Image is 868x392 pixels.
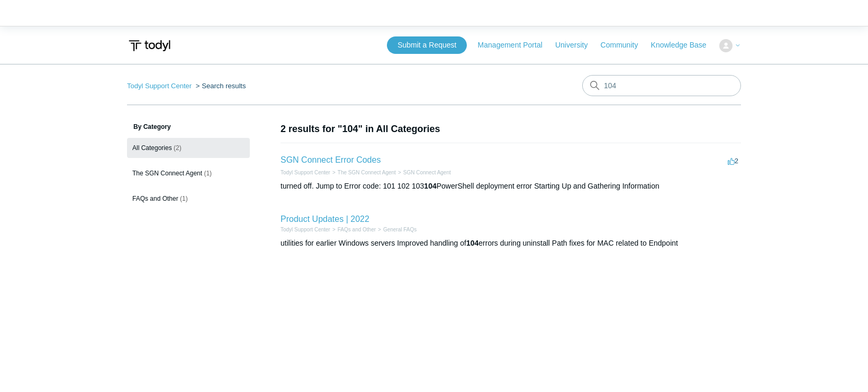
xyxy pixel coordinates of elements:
[127,189,250,209] a: FAQs and Other (1)
[127,122,250,132] h3: By Category
[651,40,717,51] a: Knowledge Base
[281,214,369,223] a: Product Updates | 2022
[281,226,330,234] li: Todyl Support Center
[127,36,172,55] img: Todyl Support Center Help Center home page
[330,226,376,234] li: FAQs and Other
[132,144,172,152] span: All Categories
[396,169,451,176] li: SGN Connect Agent
[281,181,741,192] div: turned off. Jump to Error code: 101 102 103 PowerShell deployment error Starting Up and Gathering...
[555,40,598,51] a: University
[127,82,192,90] a: Todyl Support Center
[180,195,188,202] span: (1)
[466,239,478,247] em: 104
[281,122,741,136] h1: 2 results for "104" in All Categories
[383,227,417,232] a: General FAQs
[281,170,330,175] a: Todyl Support Center
[127,82,194,90] li: Todyl Support Center
[728,157,738,165] span: 2
[281,169,330,176] li: Todyl Support Center
[194,82,246,90] li: Search results
[127,138,250,158] a: All Categories (2)
[174,144,182,152] span: (2)
[330,169,396,176] li: The SGN Connect Agent
[478,40,553,51] a: Management Portal
[376,226,417,234] li: General FAQs
[601,40,649,51] a: Community
[281,227,330,232] a: Todyl Support Center
[424,182,436,190] em: 104
[582,75,741,96] input: Search
[387,36,467,54] a: Submit a Request
[281,238,741,249] div: utilities for earlier Windows servers Improved handling of errors during uninstall Path fixes for...
[338,170,396,175] a: The SGN Connect Agent
[338,227,376,232] a: FAQs and Other
[127,163,250,183] a: The SGN Connect Agent (1)
[403,170,451,175] a: SGN Connect Agent
[204,170,212,177] span: (1)
[132,195,178,202] span: FAQs and Other
[132,170,202,177] span: The SGN Connect Agent
[281,155,381,164] a: SGN Connect Error Codes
